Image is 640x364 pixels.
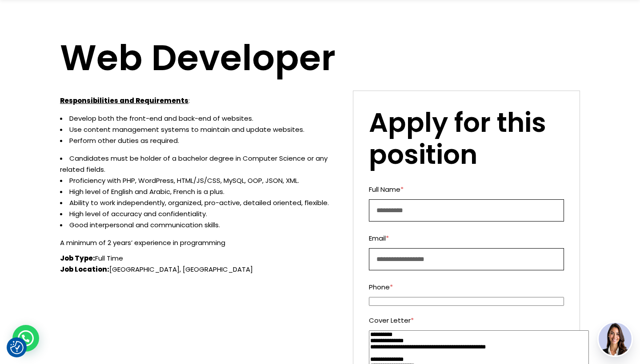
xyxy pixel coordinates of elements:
li: Use content management systems to maintain and update websites. [60,124,340,135]
span: Full Time [95,253,123,263]
label: Phone [369,281,564,293]
img: agent [599,323,632,356]
strong: Job Location: [60,265,109,274]
li: High level of accuracy and confidentiality. [60,208,340,219]
li: Candidates must be holder of a bachelor degree in Computer Science or any related fields. [60,153,340,175]
span: [GEOGRAPHIC_DATA] [109,265,183,274]
li: Ability to work independently, organized, pro-active, detailed oriented, flexible. [60,197,340,208]
li: Develop both the front-end and back-end of websites. [60,113,340,124]
li: Good interpersonal and communication skills. [60,219,340,230]
label: Email [369,233,564,244]
strong: Job Type: [60,253,95,263]
u: Responsibilities and Requirements [60,96,188,105]
li: Proficiency with PHP, WordPress, HTML/JS/CSS, MySQL, OOP, JSON, XML. [60,175,340,186]
h1: Web Developer [60,36,580,79]
button: Consent Preferences [10,341,24,354]
label: Full Name [369,184,564,195]
img: Revisit consent button [10,341,24,354]
p: A minimum of 2 years’ experience in programming [60,237,340,248]
li: High level of English and Arabic, French is a plus. [60,186,340,197]
li: Perform other duties as required. [60,135,340,146]
p: : [60,95,340,106]
h2: Apply for this position [369,107,564,170]
label: Cover Letter [369,315,564,326]
span: [GEOGRAPHIC_DATA] [183,265,253,274]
